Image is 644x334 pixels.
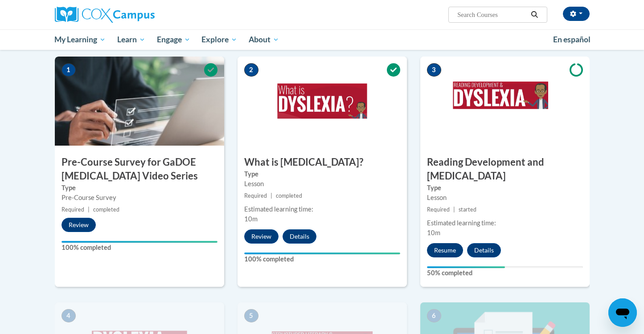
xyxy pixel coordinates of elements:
[157,34,190,45] span: Engage
[93,206,119,213] span: completed
[244,253,400,254] div: Your progress
[111,29,151,50] a: Learn
[427,63,441,77] span: 3
[62,309,76,322] span: 4
[244,215,258,223] span: 10m
[427,183,583,193] label: Type
[608,298,637,327] iframe: Button to launch messaging window
[201,34,237,45] span: Explore
[271,192,272,199] span: |
[244,63,258,77] span: 2
[283,229,316,244] button: Details
[62,193,217,203] div: Pre-Course Survey
[427,206,450,213] span: Required
[459,206,476,213] span: started
[244,204,400,214] div: Estimated learning time:
[420,57,590,146] img: Course Image
[62,183,217,193] label: Type
[62,241,217,243] div: Your progress
[427,266,505,268] div: Your progress
[427,193,583,203] div: Lesson
[54,34,106,45] span: My Learning
[244,179,400,189] div: Lesson
[276,192,302,199] span: completed
[427,268,583,278] label: 50% completed
[62,243,217,253] label: 100% completed
[55,7,224,23] a: Cox Campus
[55,7,155,23] img: Cox Campus
[547,30,596,49] a: En español
[244,169,400,179] label: Type
[49,29,112,50] a: My Learning
[427,243,463,257] button: Resume
[62,63,76,77] span: 1
[528,9,541,20] button: Search
[244,192,267,199] span: Required
[243,29,285,50] a: About
[244,229,279,244] button: Review
[196,29,243,50] a: Explore
[151,29,196,50] a: Engage
[563,7,590,21] button: Account Settings
[55,57,224,146] img: Course Image
[456,9,528,20] input: Search Courses
[62,206,84,213] span: Required
[117,34,145,45] span: Learn
[420,155,590,183] h3: Reading Development and [MEDICAL_DATA]
[427,309,441,322] span: 6
[553,35,591,44] span: En español
[238,155,407,169] h3: What is [MEDICAL_DATA]?
[62,218,96,232] button: Review
[88,206,90,213] span: |
[249,34,279,45] span: About
[238,57,407,146] img: Course Image
[427,229,440,236] span: 10m
[244,309,258,322] span: 5
[467,243,501,257] button: Details
[244,254,400,264] label: 100% completed
[55,155,224,183] h3: Pre-Course Survey for GaDOE [MEDICAL_DATA] Video Series
[427,218,583,228] div: Estimated learning time:
[41,29,603,50] div: Main menu
[453,206,455,213] span: |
